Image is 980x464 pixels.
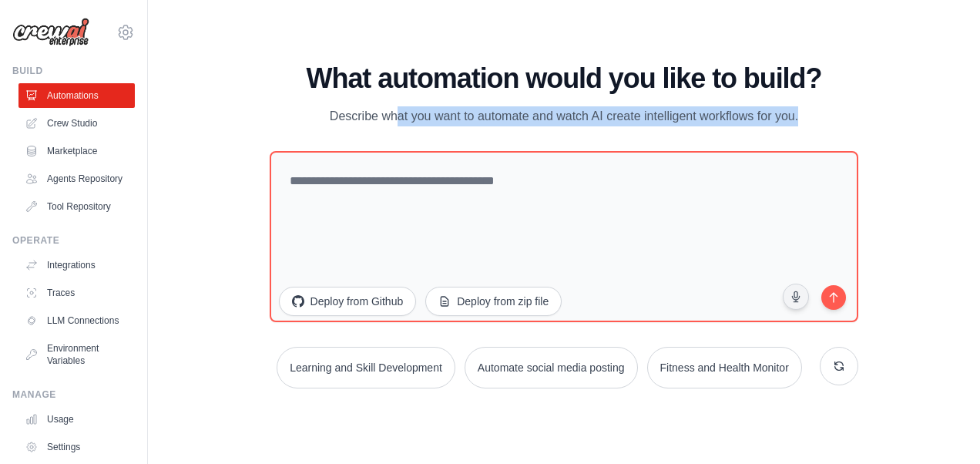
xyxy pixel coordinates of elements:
div: Build [12,65,135,77]
a: Marketplace [18,139,135,163]
a: Environment Variables [18,336,135,373]
a: Traces [18,281,135,305]
a: Automations [18,83,135,108]
a: Integrations [18,253,135,277]
iframe: Chat Widget [903,390,980,464]
a: Agents Repository [18,166,135,191]
button: Automate social media posting [465,347,638,388]
p: Describe what you want to automate and watch AI create intelligent workflows for you. [305,106,823,126]
a: LLM Connections [18,308,135,333]
div: Operate [12,234,135,247]
a: Usage [18,407,135,432]
div: Manage [12,388,135,401]
button: Deploy from zip file [425,287,562,316]
a: Crew Studio [18,111,135,136]
button: Fitness and Health Monitor [647,347,802,388]
a: Tool Repository [18,194,135,219]
button: Learning and Skill Development [277,347,455,388]
button: Deploy from Github [279,287,417,316]
a: Settings [18,435,135,459]
img: Logo [12,18,89,47]
h1: What automation would you like to build? [270,63,859,94]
